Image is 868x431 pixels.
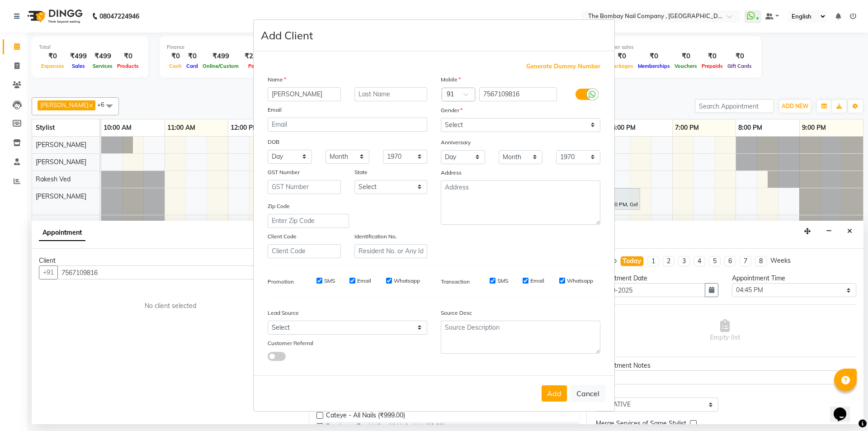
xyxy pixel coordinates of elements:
label: Lead Source [268,309,299,317]
label: Gender [441,106,462,114]
label: SMS [324,277,335,285]
label: Zip Code [268,202,290,210]
input: First Name [268,87,341,101]
label: Customer Referral [268,339,313,347]
label: Whatsapp [394,277,420,285]
label: Address [441,169,462,177]
input: Mobile [479,87,557,101]
label: Identification No. [354,232,397,241]
label: SMS [497,277,508,285]
label: Email [357,277,371,285]
label: GST Number [268,168,300,176]
label: DOB [268,138,279,146]
input: GST Number [268,180,341,194]
label: Mobile [441,76,461,84]
span: Generate Dummy Number [526,62,600,71]
input: Resident No. or Any Id [354,244,428,258]
button: Add [542,385,567,402]
label: State [354,168,368,176]
label: Email [530,277,544,285]
button: Cancel [571,385,605,402]
label: Whatsapp [567,277,593,285]
label: Client Code [268,232,297,241]
label: Source Desc [441,309,472,317]
label: Anniversary [441,138,471,147]
input: Last Name [354,87,428,101]
h4: Add Client [261,27,313,43]
input: Client Code [268,244,341,258]
label: Transaction [441,278,470,286]
label: Promotion [268,278,294,286]
input: Email [268,118,427,132]
label: Email [268,106,282,114]
input: Enter Zip Code [268,214,349,228]
label: Name [268,76,286,84]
